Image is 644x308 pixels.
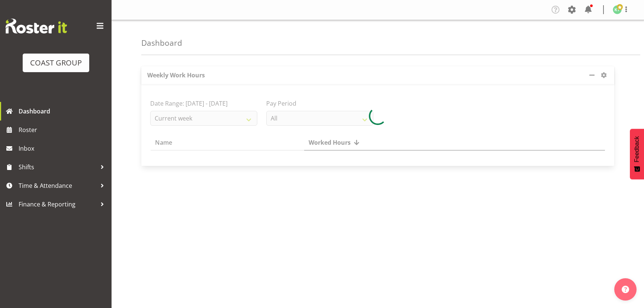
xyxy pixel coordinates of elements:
div: COAST GROUP [30,57,82,68]
h4: Dashboard [141,39,182,47]
span: Shifts [19,161,97,173]
span: Time & Attendance [19,180,97,191]
span: Roster [19,124,108,135]
button: Feedback - Show survey [630,129,644,179]
img: help-xxl-2.png [622,286,629,293]
img: kade-tiatia1141.jpg [613,5,622,14]
img: Rosterit website logo [6,19,67,33]
span: Finance & Reporting [19,199,97,210]
span: Feedback [634,136,640,162]
span: Inbox [19,143,108,154]
span: Dashboard [19,106,108,117]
